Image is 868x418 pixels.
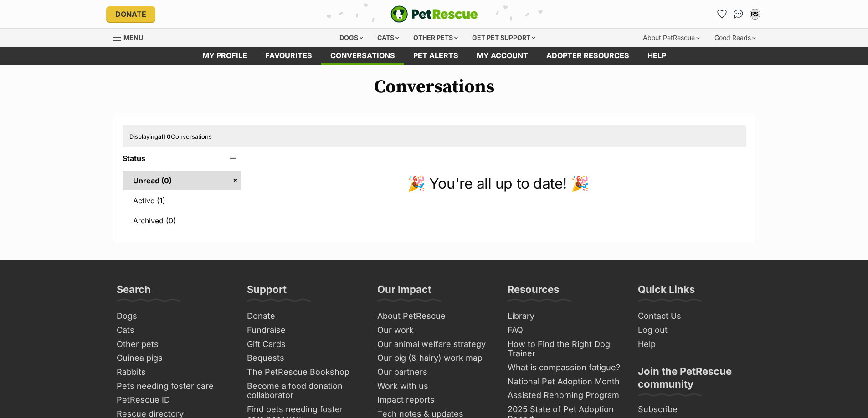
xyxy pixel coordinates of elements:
[504,323,625,337] a: FAQ
[404,47,467,65] a: Pet alerts
[466,29,542,47] div: Get pet support
[374,365,495,379] a: Our partners
[123,154,241,162] header: Status
[634,337,755,352] a: Help
[193,47,256,65] a: My profile
[637,29,706,47] div: About PetRescue
[113,379,234,393] a: Pets needing foster care
[374,351,495,365] a: Our big (& hairy) work map
[256,47,321,65] a: Favourites
[708,29,762,47] div: Good Reads
[374,337,495,352] a: Our animal welfare strategy
[390,5,478,23] a: PetRescue
[123,191,241,210] a: Active (1)
[634,323,755,337] a: Log out
[106,6,155,22] a: Donate
[113,309,234,323] a: Dogs
[117,283,151,301] h3: Search
[537,47,638,65] a: Adopter resources
[123,211,241,230] a: Archived (0)
[731,7,746,21] a: Conversations
[129,133,212,140] span: Displaying Conversations
[333,29,370,47] div: Dogs
[123,34,143,41] span: Menu
[243,351,365,365] a: Bequests
[748,7,762,21] button: My account
[504,361,625,375] a: What is compassion fatigue?
[467,47,537,65] a: My account
[750,10,760,19] div: RS
[113,29,149,45] a: Menu
[374,393,495,407] a: Impact reports
[371,29,406,47] div: Cats
[634,309,755,323] a: Contact Us
[123,171,241,190] a: Unread (0)
[504,309,625,323] a: Library
[504,375,625,389] a: National Pet Adoption Month
[374,379,495,393] a: Work with us
[113,337,234,352] a: Other pets
[407,29,464,47] div: Other pets
[243,337,365,352] a: Gift Cards
[247,283,287,301] h3: Support
[243,365,365,379] a: The PetRescue Bookshop
[504,337,625,361] a: How to Find the Right Dog Trainer
[158,133,171,140] strong: all 0
[638,47,675,65] a: Help
[390,5,478,23] img: logo-e224e6f780fb5917bec1dbf3a21bbac754714ae5b6737aabdf751b685950b380.svg
[508,283,559,301] h3: Resources
[113,323,234,337] a: Cats
[374,309,495,323] a: About PetRescue
[243,379,365,403] a: Become a food donation collaborator
[638,283,695,301] h3: Quick Links
[113,365,234,379] a: Rabbits
[374,323,495,337] a: Our work
[638,365,752,396] h3: Join the PetRescue community
[715,7,729,21] a: Favourites
[243,309,365,323] a: Donate
[377,283,431,301] h3: Our Impact
[250,173,745,195] p: 🎉 You're all up to date! 🎉
[113,393,234,407] a: PetRescue ID
[243,323,365,337] a: Fundraise
[715,7,762,21] ul: Account quick links
[321,47,404,65] a: conversations
[113,351,234,365] a: Guinea pigs
[504,388,625,403] a: Assisted Rehoming Program
[634,403,755,417] a: Subscribe
[734,10,743,19] img: chat-41dd97257d64d25036548639549fe6c8038ab92f7586957e7f3b1b290dea8141.svg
